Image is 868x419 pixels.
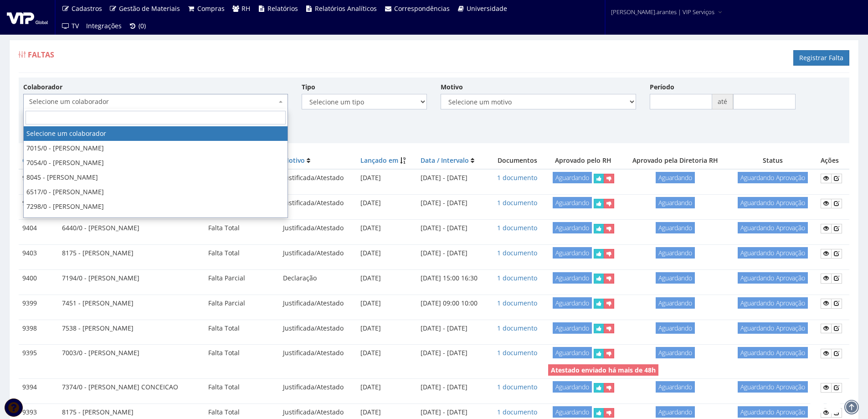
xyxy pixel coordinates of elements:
[86,21,122,30] span: Integrações
[19,195,58,212] td: 9405
[24,199,288,214] li: 7298/0 - [PERSON_NAME]
[553,247,592,259] span: Aguardando
[58,220,205,237] td: 6440/0 - [PERSON_NAME]
[553,272,592,284] span: Aguardando
[417,169,490,187] td: [DATE] - [DATE]
[417,295,490,312] td: [DATE] 09:00 10:00
[267,4,298,13] span: Relatórios
[656,272,695,284] span: Aguardando
[553,322,592,334] span: Aguardando
[738,406,808,418] span: Aguardando Aprovação
[497,348,537,357] a: 1 documento
[497,248,537,257] a: 1 documento
[72,4,102,13] span: Cadastros
[656,297,695,309] span: Aguardando
[19,244,58,262] td: 9403
[553,197,592,208] span: Aguardando
[24,170,288,185] li: 8045 - [PERSON_NAME]
[656,247,695,259] span: Aguardando
[656,222,695,233] span: Aguardando
[19,320,58,337] td: 9398
[551,366,656,374] strong: Atestado enviado há mais de 48h
[357,295,416,312] td: [DATE]
[738,222,808,233] span: Aguardando Aprovação
[738,322,808,334] span: Aguardando Aprovação
[24,185,288,199] li: 6517/0 - [PERSON_NAME]
[58,17,82,35] a: TV
[497,383,537,391] a: 1 documento
[28,50,54,60] span: Faltas
[738,381,808,393] span: Aguardando Aprovação
[58,320,205,337] td: 7538 - [PERSON_NAME]
[58,295,205,312] td: 7451 - [PERSON_NAME]
[738,347,808,358] span: Aguardando Aprovação
[357,379,416,396] td: [DATE]
[360,156,398,165] a: Lançado em
[357,320,416,337] td: [DATE]
[23,83,62,92] label: Colaborador
[283,156,305,165] a: Motivo
[817,152,849,169] th: Ações
[421,156,469,165] a: Data / Intervalo
[417,244,490,262] td: [DATE] - [DATE]
[205,345,279,362] td: Falta Total
[467,4,507,13] span: Universidade
[205,320,279,337] td: Falta Total
[279,195,357,212] td: Justificada/Atestado
[23,94,288,109] span: Selecione um colaborador
[738,297,808,309] span: Aguardando Aprovação
[241,4,250,13] span: RH
[357,345,416,362] td: [DATE]
[357,220,416,237] td: [DATE]
[205,220,279,237] td: Falta Total
[394,4,450,13] span: Correspondências
[139,21,146,30] span: (0)
[19,379,58,396] td: 9394
[738,197,808,208] span: Aguardando Aprovação
[58,345,205,362] td: 7003/0 - [PERSON_NAME]
[205,379,279,396] td: Falta Total
[497,173,537,182] a: 1 documento
[729,152,817,169] th: Status
[738,172,808,183] span: Aguardando Aprovação
[656,322,695,334] span: Aguardando
[279,269,357,287] td: Declaração
[279,379,357,396] td: Justificada/Atestado
[611,7,714,16] span: [PERSON_NAME].arantes | VIP Serviços
[417,379,490,396] td: [DATE] - [DATE]
[197,4,225,13] span: Compras
[205,269,279,287] td: Falta Parcial
[205,295,279,312] td: Falta Parcial
[417,320,490,337] td: [DATE] - [DATE]
[553,172,592,183] span: Aguardando
[19,295,58,312] td: 9399
[119,4,180,13] span: Gestão de Materiais
[497,198,537,207] a: 1 documento
[279,320,357,337] td: Justificada/Atestado
[553,381,592,393] span: Aguardando
[417,269,490,287] td: [DATE] 15:00 16:30
[125,17,150,35] a: (0)
[279,169,357,187] td: Justificada/Atestado
[417,195,490,212] td: [DATE] - [DATE]
[279,345,357,362] td: Justificada/Atestado
[24,155,288,170] li: 7054/0 - [PERSON_NAME]
[19,220,58,237] td: 9404
[738,247,808,259] span: Aguardando Aprovação
[82,17,125,35] a: Integrações
[622,152,729,169] th: Aprovado pela Diretoria RH
[357,195,416,212] td: [DATE]
[279,295,357,312] td: Justificada/Atestado
[497,299,537,307] a: 1 documento
[417,345,490,362] td: [DATE] - [DATE]
[497,324,537,332] a: 1 documento
[19,345,58,362] td: 9395
[315,4,377,13] span: Relatórios Analíticos
[357,244,416,262] td: [DATE]
[497,408,537,416] a: 1 documento
[712,94,733,109] span: até
[656,347,695,358] span: Aguardando
[656,197,695,208] span: Aguardando
[58,269,205,287] td: 7194/0 - [PERSON_NAME]
[656,172,695,183] span: Aguardando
